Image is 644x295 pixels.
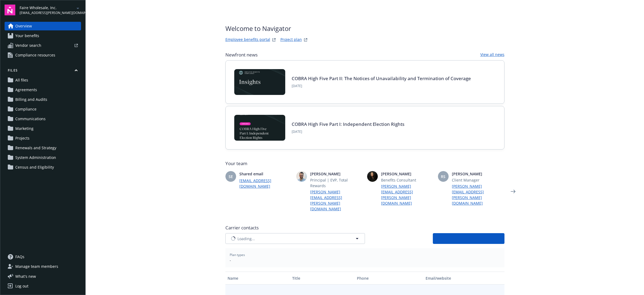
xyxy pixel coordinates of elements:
[423,272,504,285] button: Email/website
[310,177,363,189] span: Principal | EVP, Total Rewards
[225,233,365,244] button: Loading...
[452,183,504,206] a: [PERSON_NAME][EMAIL_ADDRESS][PERSON_NAME][DOMAIN_NAME]
[225,24,309,33] span: Welcome to Navigator
[225,272,290,285] button: Name
[225,160,504,167] span: Your team
[292,84,471,88] span: [DATE]
[310,189,363,212] a: [PERSON_NAME][EMAIL_ADDRESS][PERSON_NAME][DOMAIN_NAME]
[381,183,434,206] a: [PERSON_NAME][EMAIL_ADDRESS][PERSON_NAME][DOMAIN_NAME]
[433,233,504,244] button: Download all carrier contacts
[225,37,270,43] a: Employee benefits portal
[441,174,445,179] span: RS
[15,31,39,40] span: Your benefits
[15,253,24,261] span: FAQs
[442,236,496,241] span: Download all carrier contacts
[280,37,302,43] a: Project plan
[302,37,309,43] a: projectPlanWebsite
[20,10,75,15] span: [EMAIL_ADDRESS][PERSON_NAME][DOMAIN_NAME]
[292,275,353,281] div: Title
[271,37,277,43] a: striveWebsite
[357,275,421,281] div: Phone
[230,253,500,257] span: Plan types
[15,86,37,94] span: Agreements
[15,163,54,172] span: Census and Eligibility
[381,171,434,177] span: [PERSON_NAME]
[5,262,81,271] a: Manage team members
[292,129,404,134] span: [DATE]
[75,5,81,11] a: arrowDropDown
[239,171,292,177] span: Shared email
[15,144,56,152] span: Renewals and Strategy
[228,275,288,281] div: Name
[5,41,81,50] a: Vendor search
[5,76,81,84] a: All files
[15,134,30,143] span: Projects
[5,134,81,143] a: Projects
[5,144,81,152] a: Renewals and Strategy
[310,171,363,177] span: [PERSON_NAME]
[5,22,81,30] a: Overview
[239,178,292,189] a: [EMAIL_ADDRESS][DOMAIN_NAME]
[5,86,81,94] a: Agreements
[5,95,81,104] a: Billing and Audits
[381,177,434,183] span: Benefits Consultant
[5,253,81,261] a: FAQs
[296,171,307,182] img: photo
[290,272,355,285] button: Title
[15,76,28,84] span: All files
[355,272,423,285] button: Phone
[234,115,285,141] img: BLOG-Card Image - Compliance - COBRA High Five Pt 1 07-18-25.jpg
[15,124,34,133] span: Marketing
[426,275,502,281] div: Email/website
[480,52,504,58] a: View all news
[5,115,81,123] a: Communications
[367,171,378,182] img: photo
[509,187,517,196] a: Next
[452,171,504,177] span: [PERSON_NAME]
[5,105,81,113] a: Compliance
[15,273,36,279] span: What ' s new
[15,95,47,104] span: Billing and Audits
[15,105,36,113] span: Compliance
[5,5,15,15] img: navigator-logo.svg
[234,69,285,95] img: Card Image - EB Compliance Insights.png
[5,163,81,172] a: Census and Eligibility
[15,282,28,290] div: Log out
[5,51,81,59] a: Compliance resources
[15,41,41,50] span: Vendor search
[15,22,32,30] span: Overview
[5,153,81,162] a: System Administration
[5,68,81,75] button: Files
[230,257,500,263] span: -
[225,225,504,231] span: Carrier contacts
[15,262,58,271] span: Manage team members
[20,5,75,10] span: Faire Wholesale, Inc.
[15,153,56,162] span: System Administration
[5,124,81,133] a: Marketing
[292,75,471,81] a: COBRA High Five Part II: The Notices of Unavailability and Termination of Coverage
[5,273,45,279] button: What's new
[292,121,404,127] a: COBRA High Five Part I: Independent Election Rights
[225,52,258,58] span: Newfront news
[20,5,81,15] button: Faire Wholesale, Inc.[EMAIL_ADDRESS][PERSON_NAME][DOMAIN_NAME]arrowDropDown
[452,177,504,183] span: Client Manager
[15,51,55,59] span: Compliance resources
[229,174,233,179] span: SE
[5,31,81,40] a: Your benefits
[15,115,46,123] span: Communications
[237,236,255,241] span: Loading...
